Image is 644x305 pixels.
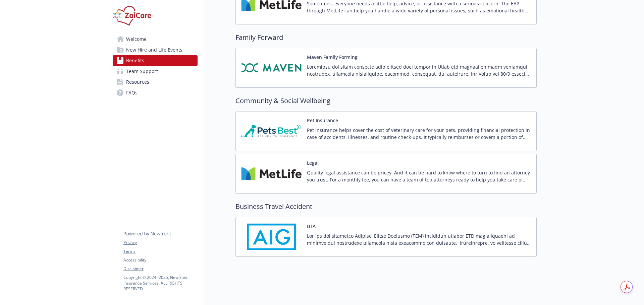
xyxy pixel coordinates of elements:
a: Terms [123,248,197,254]
a: FAQs [113,87,198,98]
span: Welcome [126,34,147,45]
span: Team Support [126,66,158,77]
h2: Community & Social Wellbeing [235,96,537,106]
a: New Hire and Life Events [113,45,198,55]
a: Privacy [123,240,197,246]
img: Maven carrier logo [241,54,302,82]
p: Loremipsu dol sitam consecte adip elitsed doei tempor in Utlab etd magnaal enimadm veniamqui nost... [307,63,531,77]
h2: Family Forward [235,32,537,43]
button: BTA [307,223,316,230]
h2: Business Travel Accident [235,202,537,212]
p: Copyright © 2024 - 2025 , Newfront Insurance Services, ALL RIGHTS RESERVED [123,275,197,292]
p: Pet insurance helps cover the cost of veterinary care for your pets, providing financial protecti... [307,127,531,141]
button: Legal [307,159,319,166]
span: FAQs [126,87,138,98]
img: Metlife Inc carrier logo [241,159,302,188]
span: Benefits [126,55,144,66]
a: Disclaimer [123,266,197,272]
a: Benefits [113,55,198,66]
button: Maven Family Forming [307,54,358,61]
a: Welcome [113,34,198,45]
span: Resources [126,77,149,87]
button: Pet Insurance [307,117,338,124]
img: AIG American General Life Insurance Company carrier logo [241,223,302,251]
img: Pets Best Insurance Services carrier logo [241,117,302,145]
a: Team Support [113,66,198,77]
a: Accessibility [123,257,197,263]
span: New Hire and Life Events [126,45,182,55]
p: Lor Ips dol sitametco Adipisci Elitse Doeiusmo (TEM) incididun utlabor ETD mag aliquaeni ad minim... [307,232,531,246]
p: Quality legal assistance can be pricey. And it can be hard to know where to turn to find an attor... [307,169,531,183]
a: Resources [113,77,198,87]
